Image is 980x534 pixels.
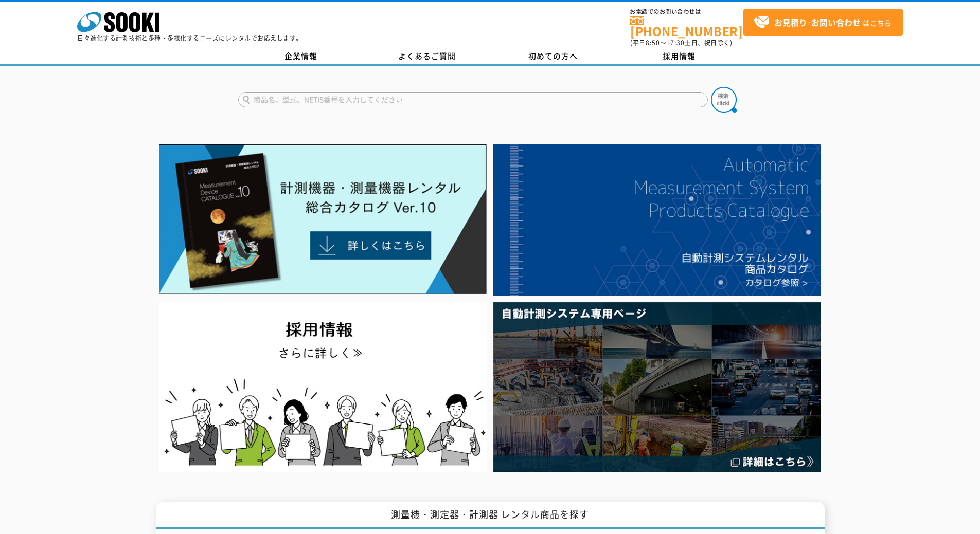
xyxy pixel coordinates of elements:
[528,50,578,62] span: 初めての方へ
[156,502,825,530] h1: 測量機・測定器・計測器 レンタル商品を探す
[364,49,490,64] a: よくあるご質問
[493,144,821,296] img: 自動計測システムカタログ
[159,144,487,294] img: Catalog Ver10
[630,38,732,47] span: (平日 ～ 土日、祝日除く)
[630,9,743,15] span: お電話でのお問い合わせは
[711,87,737,113] img: btn_search.png
[666,38,685,47] span: 17:30
[774,16,861,28] strong: お見積り･お問い合わせ
[490,49,616,64] a: 初めての方へ
[616,49,742,64] a: 採用情報
[630,16,743,37] a: [PHONE_NUMBER]
[754,15,892,30] span: はこちら
[159,302,487,472] img: SOOKI recruit
[743,9,903,36] a: お見積り･お問い合わせはこちら
[77,35,302,41] p: 日々進化する計測技術と多種・多様化するニーズにレンタルでお応えします。
[493,302,821,472] img: 自動計測システム専用ページ
[646,38,660,47] span: 8:50
[238,92,708,107] input: 商品名、型式、NETIS番号を入力してください
[238,49,364,64] a: 企業情報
